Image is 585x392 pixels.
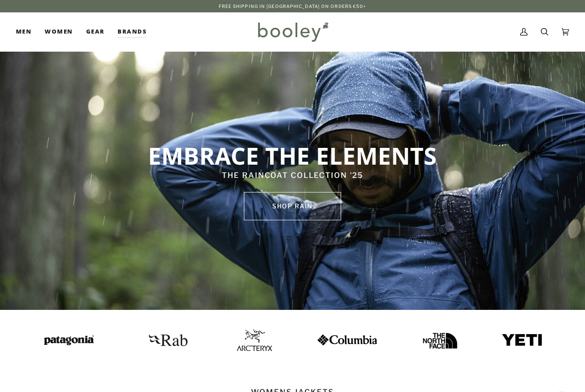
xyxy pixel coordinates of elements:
a: SHOP rain [244,192,341,220]
span: Gear [86,27,105,36]
a: Women [38,12,79,51]
a: Brands [111,12,153,51]
span: Men [16,27,31,36]
a: Gear [80,12,111,51]
a: Men [16,12,38,51]
p: THE RAINCOAT COLLECTION '25 [123,170,462,181]
p: Free Shipping in [GEOGRAPHIC_DATA] on Orders €50+ [219,3,367,10]
p: EMBRACE THE ELEMENTS [123,141,462,170]
span: Brands [118,27,147,36]
span: Women [45,27,72,36]
img: Booley [254,19,331,45]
